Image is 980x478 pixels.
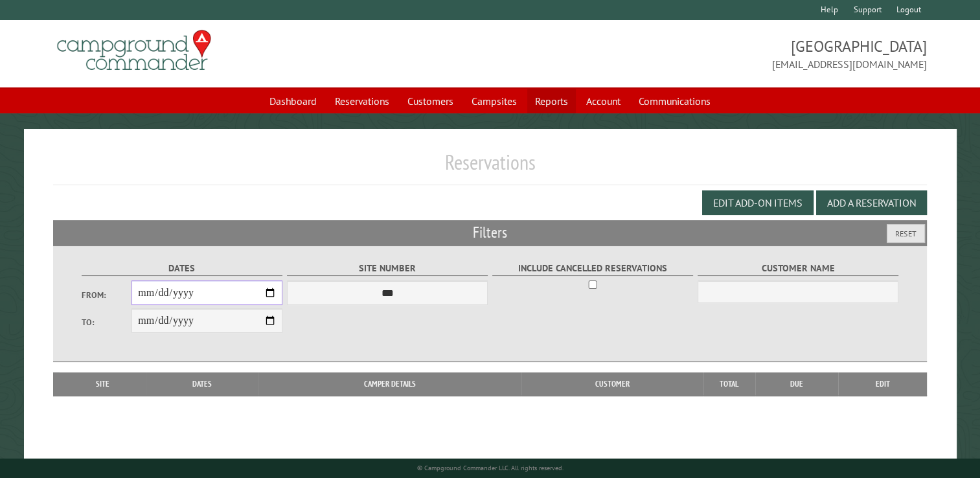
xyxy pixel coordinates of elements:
[492,261,694,276] label: Include Cancelled Reservations
[82,261,283,276] label: Dates
[53,25,215,76] img: Campground Commander
[262,89,325,113] a: Dashboard
[287,261,488,276] label: Site Number
[464,89,525,113] a: Campsites
[53,220,927,245] h2: Filters
[578,89,628,113] a: Account
[417,464,564,472] small: © Campground Commander LLC. All rights reserved.
[521,372,703,396] th: Customer
[838,372,927,396] th: Edit
[400,89,461,113] a: Customers
[82,316,132,328] label: To:
[702,190,814,215] button: Edit Add-on Items
[146,372,258,396] th: Dates
[527,89,576,113] a: Reports
[53,150,927,185] h1: Reservations
[887,224,925,243] button: Reset
[60,372,146,396] th: Site
[258,372,521,396] th: Camper Details
[698,261,899,276] label: Customer Name
[631,89,718,113] a: Communications
[327,89,397,113] a: Reservations
[816,190,927,215] button: Add a Reservation
[703,372,755,396] th: Total
[490,36,928,72] span: [GEOGRAPHIC_DATA] [EMAIL_ADDRESS][DOMAIN_NAME]
[755,372,838,396] th: Due
[82,289,132,301] label: From:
